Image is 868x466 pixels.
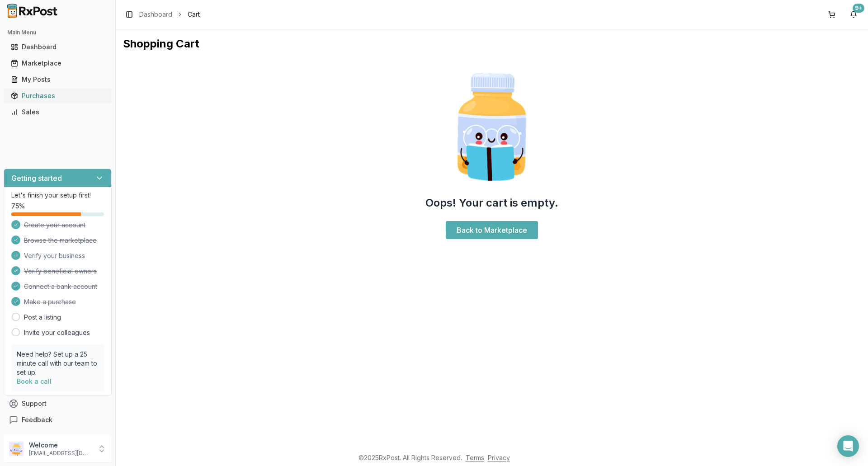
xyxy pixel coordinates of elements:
[11,191,104,200] p: Let's finish your setup first!
[123,37,861,51] h1: Shopping Cart
[446,221,538,239] a: Back to Marketplace
[139,10,200,19] nav: breadcrumb
[24,328,90,337] a: Invite your colleagues
[425,196,558,210] h2: Oops! Your cart is empty.
[22,415,52,424] span: Feedback
[11,173,62,184] h3: Getting started
[11,91,104,100] div: Purchases
[4,412,112,428] button: Feedback
[7,55,108,71] a: Marketplace
[17,350,99,377] p: Need help? Set up a 25 minute call with our team to set up.
[4,105,112,119] button: Sales
[24,313,61,322] a: Post a listing
[466,454,484,461] a: Terms
[24,251,85,260] span: Verify your business
[24,297,76,306] span: Make a purchase
[853,4,864,13] div: 9+
[7,29,108,36] h2: Main Menu
[7,104,108,120] a: Sales
[4,4,61,18] img: RxPost Logo
[4,40,112,54] button: Dashboard
[29,450,92,457] p: [EMAIL_ADDRESS][DOMAIN_NAME]
[4,395,112,412] button: Support
[9,442,24,456] img: User avatar
[11,202,25,211] span: 75 %
[11,42,104,52] div: Dashboard
[17,377,52,385] a: Book a call
[24,267,97,276] span: Verify beneficial owners
[24,282,97,291] span: Connect a bank account
[7,88,108,104] a: Purchases
[24,221,85,230] span: Create your account
[11,75,104,84] div: My Posts
[11,59,104,68] div: Marketplace
[837,435,859,457] div: Open Intercom Messenger
[4,72,112,87] button: My Posts
[4,56,112,71] button: Marketplace
[7,71,108,88] a: My Posts
[7,39,108,55] a: Dashboard
[139,10,172,19] a: Dashboard
[846,7,861,22] button: 9+
[434,69,550,185] img: Smart Pill Bottle
[4,89,112,103] button: Purchases
[29,441,92,450] p: Welcome
[488,454,510,461] a: Privacy
[11,108,104,117] div: Sales
[24,236,97,245] span: Browse the marketplace
[188,10,200,19] span: Cart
